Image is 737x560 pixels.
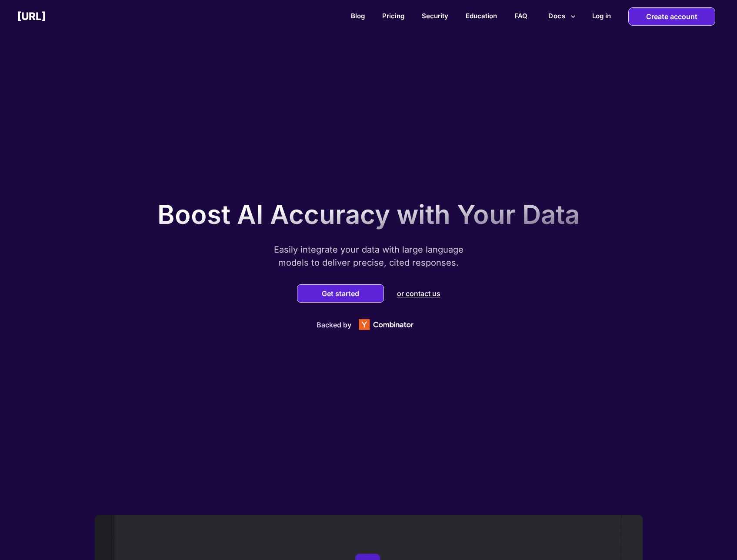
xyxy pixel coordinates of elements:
[17,10,46,23] h2: [URL]
[592,12,611,20] h2: Log in
[317,320,351,329] p: Backed by
[260,243,477,269] p: Easily integrate your data with large language models to deliver precise, cited responses.
[466,12,497,20] a: Education
[351,314,421,335] img: Y Combinator logo
[397,289,440,298] p: or contact us
[351,12,365,20] a: Blog
[545,8,579,24] button: more
[157,199,580,230] p: Boost AI Accuracy with Your Data
[382,12,404,20] a: Pricing
[646,8,697,25] p: Create account
[514,12,527,20] a: FAQ
[319,289,362,298] button: Get started
[422,12,448,20] a: Security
